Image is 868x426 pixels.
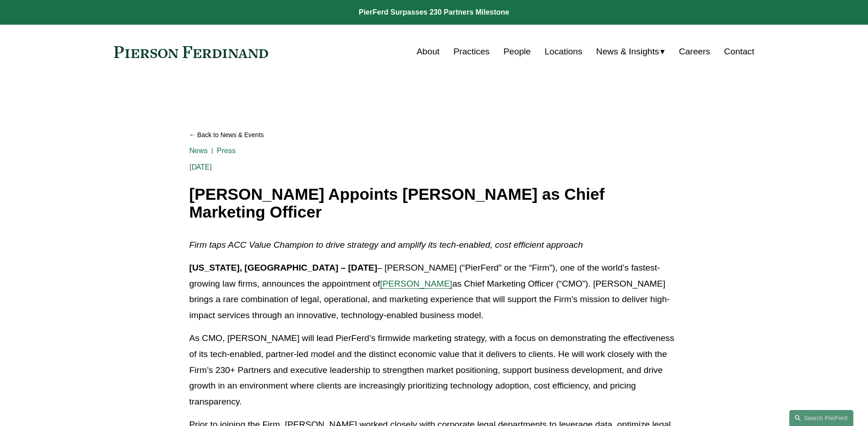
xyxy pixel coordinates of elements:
span: [DATE] [189,163,212,171]
a: Careers [679,43,710,60]
a: Practices [453,43,490,60]
a: Search this site [789,410,853,426]
p: As CMO, [PERSON_NAME] will lead PierFerd’s firmwide marketing strategy, with a focus on demonstra... [189,330,679,410]
a: Contact [724,43,754,60]
h1: [PERSON_NAME] Appoints [PERSON_NAME] as Chief Marketing Officer [189,186,679,221]
p: – [PERSON_NAME] (“PierFerd” or the “Firm”), one of the world’s fastest-growing law firms, announc... [189,260,679,323]
a: News [189,146,208,155]
a: People [503,43,531,60]
a: Press [217,146,236,155]
a: About [417,43,440,60]
a: folder dropdown [596,43,665,60]
em: Firm taps ACC Value Champion to drive strategy and amplify its tech-enabled, cost efficient approach [189,240,583,250]
strong: [US_STATE], [GEOGRAPHIC_DATA] – [DATE] [189,263,377,272]
a: Back to News & Events [189,127,679,143]
span: News & Insights [596,44,659,60]
a: Locations [545,43,582,60]
a: [PERSON_NAME] [380,279,453,288]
